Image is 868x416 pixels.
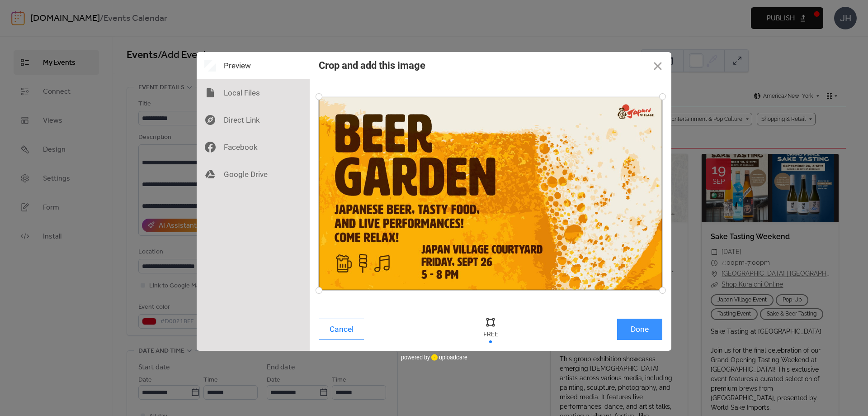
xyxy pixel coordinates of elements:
a: uploadcare [430,354,467,361]
div: Direct Link [197,106,310,134]
button: Cancel [319,319,364,340]
button: Close [644,52,671,79]
div: powered by [401,351,467,364]
div: Facebook [197,134,310,161]
div: Preview [197,52,310,79]
div: Local Files [197,79,310,106]
button: Done [617,319,662,340]
div: Crop and add this image [319,60,425,71]
div: Google Drive [197,161,310,188]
